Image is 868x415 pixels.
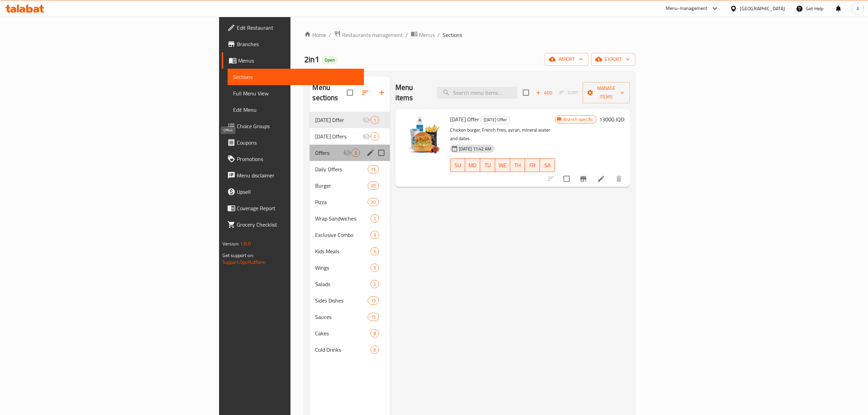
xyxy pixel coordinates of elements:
a: Edit Restaurant [222,19,364,36]
div: Wrap Sandwiches2 [310,210,390,227]
span: Wings [315,264,370,272]
span: 1.0.0 [240,239,251,248]
button: FR [525,158,540,172]
div: items [370,329,379,337]
div: [GEOGRAPHIC_DATA] [740,5,785,12]
div: Sauces15 [310,309,390,325]
div: Burger20 [310,177,390,194]
div: items [351,149,360,157]
span: Grocery Checklist [237,220,358,229]
a: Upsell [222,184,364,200]
button: edit [365,148,376,158]
span: 3 [371,232,379,238]
svg: Inactive section [343,149,351,157]
span: SU [453,160,463,170]
span: export [597,55,630,64]
h6: 13000 IQD [599,115,624,124]
span: TU [483,160,492,170]
h2: Menu items [395,82,429,103]
span: [DATE] Offer [481,116,510,124]
span: 2 [371,215,379,222]
div: Kids Meals [315,247,370,255]
span: Select all sections [343,85,357,100]
span: Sort sections [357,84,374,101]
div: Cakes8 [310,325,390,342]
div: Daily Offers15 [310,161,390,177]
div: Ramadan Offer [315,116,362,124]
nav: Menu sections [310,109,390,361]
a: Coverage Report [222,200,364,216]
button: Add section [374,84,390,101]
span: Pizza [315,198,368,206]
span: [DATE] Offer [450,114,479,124]
span: TH [513,160,523,170]
div: Cold Drinks6 [310,342,390,358]
a: Promotions [222,151,364,167]
span: Promotions [237,155,358,163]
button: WE [495,158,510,172]
span: 5 [371,248,379,255]
span: 2 [371,281,379,287]
span: Restaurants management [342,31,403,39]
div: Cakes [315,329,370,337]
span: Sections [233,73,358,81]
span: [DATE] Offers [315,132,362,140]
button: export [591,53,635,66]
button: MO [465,158,480,172]
div: Salads [315,280,370,288]
span: Branch specific [561,116,596,123]
div: items [370,247,379,255]
span: Add [535,89,553,97]
div: Sauces [315,313,368,321]
span: Sides Dishes [315,296,368,305]
div: items [368,165,379,173]
div: items [370,280,379,288]
span: Menu disclaimer [237,171,358,179]
button: delete [611,171,627,187]
div: Ramadan Offers [315,132,362,140]
svg: Inactive section [362,132,370,140]
span: Select section [519,85,533,100]
span: 15 [368,314,378,320]
div: items [368,313,379,321]
div: Salads2 [310,276,390,292]
span: Offers [315,149,343,157]
span: 3 [371,265,379,271]
div: items [370,132,379,140]
span: 3 [352,150,360,156]
button: TU [480,158,495,172]
div: Offers3edit [310,145,390,161]
span: 6 [371,347,379,353]
button: Add [533,88,555,98]
nav: breadcrumb [304,30,635,39]
span: Daily Offers [315,165,368,173]
span: SA [543,160,552,170]
div: Burger [315,182,368,190]
span: Manage items [588,84,624,101]
a: Restaurants management [334,30,403,39]
a: Branches [222,36,364,52]
a: Menus [411,30,435,39]
a: Sections [228,69,364,85]
a: Edit menu item [597,175,605,183]
button: Manage items [583,82,630,103]
span: Choice Groups [237,122,358,130]
div: Ramadan Offer [480,116,510,124]
span: Sections [443,31,462,39]
img: Ramadan Offer [401,115,445,158]
span: Branches [237,40,358,48]
span: import [550,55,583,64]
span: Exclusive Combo [315,231,370,239]
div: Cold Drinks [315,346,370,354]
div: Exclusive Combo3 [310,227,390,243]
span: Edit Restaurant [237,24,358,32]
a: Grocery Checklist [222,216,364,233]
span: Add item [533,88,555,98]
button: SA [540,158,555,172]
li: / [437,31,440,39]
span: 15 [368,166,378,173]
a: Menu disclaimer [222,167,364,184]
